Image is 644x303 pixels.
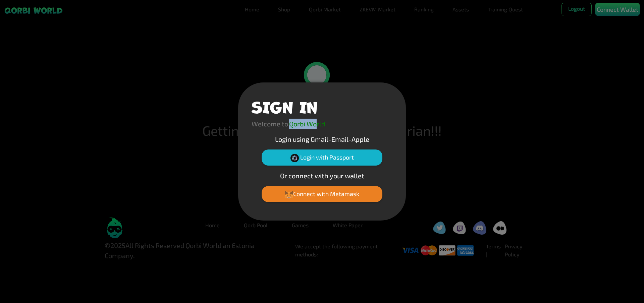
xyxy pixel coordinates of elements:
button: Login with Passport [262,149,382,166]
p: Qorbi World [289,119,325,129]
h1: SIGN IN [252,96,318,116]
img: Passport Logo [290,154,299,162]
p: Welcome to [252,119,288,129]
p: Login using Gmail-Email-Apple [252,134,392,144]
button: Connect with Metamask [262,186,382,202]
p: Or connect with your wallet [252,171,392,181]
